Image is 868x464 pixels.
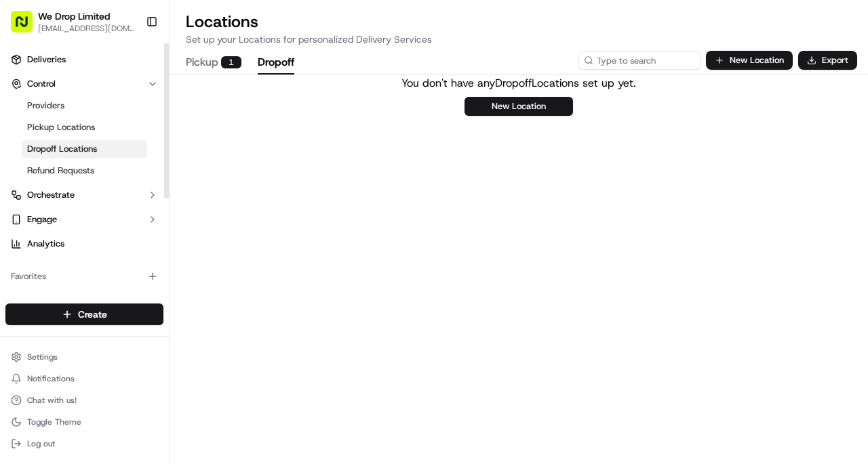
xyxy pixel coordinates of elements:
[61,142,186,153] div: We're available if you need us!
[27,189,75,201] span: Orchestrate
[27,266,104,279] span: Knowledge Base
[706,51,793,70] button: New Location
[113,209,117,220] span: •
[27,395,77,406] span: Chat with us!
[61,129,222,142] div: Start new chat
[798,51,857,70] button: Export
[38,23,135,34] button: [EMAIL_ADDRESS][DOMAIN_NAME]
[578,51,701,70] input: Type to search
[5,266,163,287] div: Favorites
[231,133,247,149] button: Start new chat
[38,9,110,23] button: We Drop Limited
[221,56,241,68] div: 1
[5,73,163,95] button: Control
[465,97,573,116] button: New Location
[14,13,41,40] img: Nash
[186,33,852,46] p: Set up your Locations for personalized Delivery Services
[27,143,97,155] span: Dropoff Locations
[210,173,247,189] button: See all
[5,391,163,410] button: Chat with us!
[27,78,56,90] span: Control
[27,54,66,66] span: Deliveries
[8,260,109,284] a: 📗Knowledge Base
[27,100,64,112] span: Providers
[258,51,294,75] button: Dropoff
[120,209,148,220] span: [DATE]
[27,213,57,226] span: Engage
[135,299,164,309] span: Pylon
[14,267,24,278] div: 📗
[14,196,35,218] img: Grace Nketiah
[115,267,125,278] div: 💻
[5,369,163,388] button: Notifications
[5,434,163,453] button: Log out
[22,140,147,159] a: Dropoff Locations
[27,373,75,384] span: Notifications
[109,260,223,284] a: 💻API Documentation
[78,308,107,321] span: Create
[27,438,55,449] span: Log out
[5,5,140,38] button: We Drop Limited[EMAIL_ADDRESS][DOMAIN_NAME]
[42,209,110,220] span: [PERSON_NAME]
[22,118,147,137] a: Pickup Locations
[5,233,163,255] a: Analytics
[27,238,64,250] span: Analytics
[186,11,852,33] h2: Locations
[27,417,81,427] span: Toggle Theme
[14,129,38,153] img: 1736555255976-a54dd68f-1ca7-489b-9aae-adbdc363a1c4
[22,96,147,115] a: Providers
[5,303,163,325] button: Create
[28,129,53,153] img: 4920774857489_3d7f54699973ba98c624_72.jpg
[5,209,163,230] button: Engage
[27,165,94,177] span: Refund Requests
[128,266,218,279] span: API Documentation
[27,210,38,221] img: 1736555255976-a54dd68f-1ca7-489b-9aae-adbdc363a1c4
[5,49,163,70] a: Deliveries
[27,121,95,133] span: Pickup Locations
[96,298,164,309] a: Powered byPylon
[5,184,163,206] button: Orchestrate
[5,413,163,431] button: Toggle Theme
[35,87,244,101] input: Got a question? Start typing here...
[5,347,163,366] button: Settings
[401,75,636,91] p: You don't have any Dropoff Locations set up yet.
[22,161,147,180] a: Refund Requests
[186,51,241,75] button: Pickup
[14,54,247,75] p: Welcome 👋
[14,175,91,186] div: Past conversations
[27,352,58,362] span: Settings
